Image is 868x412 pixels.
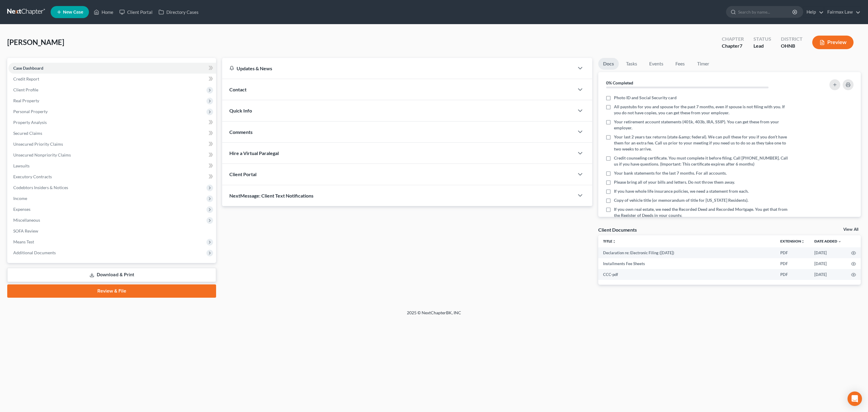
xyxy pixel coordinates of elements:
[63,10,83,14] span: New Case
[229,150,279,156] span: Hire a Virtual Paralegal
[843,227,858,232] a: View All
[598,58,619,70] a: Docs
[13,98,39,103] span: Real Property
[614,95,677,101] span: Photo ID and Social Security card
[612,240,616,243] i: unfold_more
[814,239,841,243] a: Date Added expand_more
[775,258,810,269] td: PDF
[614,134,790,152] span: Your last 2 years tax returns (state &amp; federal). We can pull these for you if you don’t have ...
[13,120,47,125] span: Property Analysis
[262,310,606,321] div: 2025 © NextChapterBK, INC
[722,43,744,49] div: Chapter
[838,240,841,243] i: expand_more
[13,109,48,114] span: Personal Property
[810,247,846,258] td: [DATE]
[598,258,775,269] td: Installments Fee Sheets
[13,239,34,244] span: Means Test
[8,117,216,128] a: Property Analysis
[692,58,714,70] a: Timer
[13,174,52,179] span: Executory Contracts
[7,284,216,298] a: Review & File
[8,74,216,84] a: Credit Report
[614,179,735,185] span: Please bring all of your bills and letters. Do not throw them away.
[775,269,810,280] td: PDF
[116,7,156,17] a: Client Portal
[614,104,790,116] span: All paystubs for you and spouse for the past 7 months, even if spouse is not filing with you. If ...
[8,160,216,171] a: Lawsuits
[644,58,668,70] a: Events
[598,227,637,233] div: Client Documents
[13,87,38,92] span: Client Profile
[781,43,803,49] div: OHNB
[8,139,216,150] a: Unsecured Priority Claims
[614,155,790,167] span: Credit counseling certificate. You must complete it before filing. Call [PHONE_NUMBER]. Call us i...
[598,247,775,258] td: Declaration re: Electronic Filing ([DATE])
[753,36,771,43] div: Status
[8,150,216,160] a: Unsecured Nonpriority Claims
[13,196,27,201] span: Income
[603,239,616,243] a: Titleunfold_more
[13,207,30,212] span: Expenses
[614,197,748,203] span: Copy of vehicle title (or memorandum of title for [US_STATE] Residents).
[13,217,40,223] span: Miscellaneous
[13,250,56,255] span: Additional Documents
[8,171,216,182] a: Executory Contracts
[229,65,567,71] div: Updates & News
[13,163,30,168] span: Lawsuits
[810,258,846,269] td: [DATE]
[8,128,216,139] a: Secured Claims
[722,36,744,43] div: Chapter
[13,228,38,233] span: SOFA Review
[229,108,252,113] span: Quick Info
[13,141,63,147] span: Unsecured Priority Claims
[13,152,71,157] span: Unsecured Nonpriority Claims
[614,170,727,176] span: Your bank statements for the last 7 months. For all accounts.
[780,239,805,243] a: Extensionunfold_more
[8,63,216,74] a: Case Dashboard
[848,391,862,406] div: Open Intercom Messenger
[7,38,64,46] span: [PERSON_NAME]
[781,36,803,43] div: District
[229,129,253,135] span: Comments
[91,7,116,17] a: Home
[229,193,313,198] span: NextMessage: Client Text Notifications
[13,131,42,136] span: Secured Claims
[804,7,824,17] a: Help
[824,7,860,17] a: Fairmax Law
[753,43,771,49] div: Lead
[810,269,846,280] td: [DATE]
[229,171,256,177] span: Client Portal
[614,119,790,131] span: Your retirement account statements (401k, 403b, IRA, SSIP). You can get these from your employer.
[7,268,216,282] a: Download & Print
[801,240,805,243] i: unfold_more
[738,6,793,17] input: Search by name...
[614,188,749,194] span: If you have whole life insurance policies, we need a statement from each.
[671,58,690,70] a: Fees
[229,87,247,92] span: Contact
[740,43,742,49] span: 7
[13,76,39,81] span: Credit Report
[13,65,43,71] span: Case Dashboard
[13,185,68,190] span: Codebtors Insiders & Notices
[8,226,216,236] a: SOFA Review
[598,269,775,280] td: CCC-pdf
[614,206,790,218] span: If you own real estate, we need the Recorded Deed and Recorded Mortgage. You get that from the Re...
[156,7,202,17] a: Directory Cases
[775,247,810,258] td: PDF
[606,80,633,85] strong: 0% Completed
[621,58,642,70] a: Tasks
[812,36,854,49] button: Preview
